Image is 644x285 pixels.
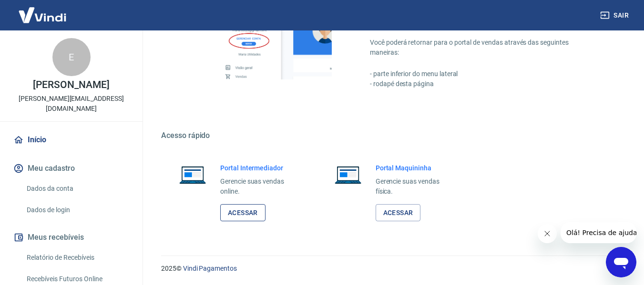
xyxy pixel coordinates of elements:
h6: Portal Intermediador [220,163,299,173]
p: [PERSON_NAME][EMAIL_ADDRESS][DOMAIN_NAME] [8,94,135,114]
a: Dados de login [23,200,131,220]
span: Olá! Precisa de ajuda? [6,7,80,14]
p: Gerencie suas vendas online. [220,177,299,197]
iframe: Botão para abrir a janela de mensagens [606,247,636,277]
iframe: Fechar mensagem [538,224,557,243]
img: Imagem de um notebook aberto [328,163,368,186]
a: Vindi Pagamentos [183,265,237,272]
p: [PERSON_NAME] [33,80,109,90]
a: Dados da conta [23,179,131,198]
p: 2025 © [161,264,621,274]
a: Acessar [376,204,421,222]
p: Gerencie suas vendas física. [376,177,455,197]
h6: Portal Maquininha [376,163,455,173]
p: - rodapé desta página [370,79,598,89]
a: Início [11,129,131,150]
div: E [52,38,91,76]
a: Relatório de Recebíveis [23,248,131,267]
button: Meu cadastro [11,158,131,179]
h5: Acesso rápido [161,131,621,140]
a: Acessar [220,204,266,222]
button: Sair [598,7,633,24]
button: Meus recebíveis [11,227,131,248]
p: - parte inferior do menu lateral [370,69,598,79]
iframe: Mensagem da empresa [561,222,636,243]
p: Você poderá retornar para o portal de vendas através das seguintes maneiras: [370,38,598,58]
img: Vindi [11,0,73,29]
img: Imagem de um notebook aberto [173,163,213,186]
